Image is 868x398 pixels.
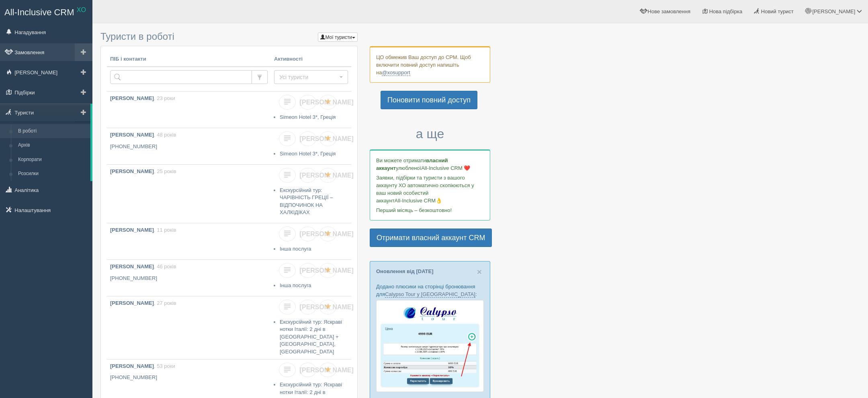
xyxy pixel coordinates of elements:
[110,95,154,101] b: [PERSON_NAME]
[14,153,90,167] a: Корпорати
[376,157,484,172] p: Ви можете отримати улюбленої
[376,157,448,171] b: власний аккаунт
[0,0,92,22] a: All-Inclusive CRM XO
[107,296,271,347] a: [PERSON_NAME], 27 років
[376,300,484,392] img: calypso-tour-proposal-crm-for-travel-agency.jpg
[154,263,176,269] span: , 46 років
[154,363,175,369] span: , 53 роки
[812,8,855,14] span: [PERSON_NAME]
[370,46,490,83] div: ЦО обмежив Ваш доступ до СРМ. Щоб включити повний доступ напишіть на
[648,8,690,14] span: Нове замовлення
[110,275,268,282] p: [PHONE_NUMBER]
[477,267,482,276] button: Close
[280,187,333,216] a: Екскурсійний тур: ЧАРІВНІСТЬ ГРЕЦІЇ – ВІДПОЧИНОК НА ХАЛКІДІКАХ
[300,267,354,274] span: [PERSON_NAME]
[299,95,316,110] a: [PERSON_NAME]
[299,131,316,146] a: [PERSON_NAME]
[154,132,176,138] span: , 48 років
[381,91,477,109] a: Поновити повний доступ
[318,33,358,42] button: Мої туристи
[761,8,794,14] span: Новий турист
[477,267,482,276] span: ×
[14,138,90,153] a: Архів
[300,304,354,310] span: [PERSON_NAME]
[77,6,86,13] sup: XO
[100,31,174,42] span: Туристи в роботі
[154,95,175,101] span: , 23 роки
[385,291,475,298] a: Calypso Tour у [GEOGRAPHIC_DATA]
[709,8,743,14] span: Нова підбірка
[154,227,176,233] span: , 11 років
[154,300,176,306] span: , 27 років
[376,174,484,204] p: Заявки, підбірки та туристи з вашого аккаунту ХО автоматично скопіюються у ваш новий особистий ак...
[280,319,342,355] a: Екскурсійний тур: Яскраві нотки Італії: 2 дні в [GEOGRAPHIC_DATA] + [GEOGRAPHIC_DATA], [GEOGRAPHI...
[107,92,271,128] a: [PERSON_NAME], 23 роки
[110,263,154,269] b: [PERSON_NAME]
[300,172,354,179] span: [PERSON_NAME]
[107,128,271,164] a: [PERSON_NAME], 48 років [PHONE_NUMBER]
[280,246,311,252] a: Інша послуга
[274,70,348,84] button: Усі туристи
[107,223,271,259] a: [PERSON_NAME], 11 років
[300,231,354,237] span: [PERSON_NAME]
[300,99,354,106] span: [PERSON_NAME]
[376,206,484,214] p: Перший місяць – безкоштовно!
[280,114,336,120] a: Simeon Hotel 3*, Греція
[271,52,351,67] th: Активності
[110,227,154,233] b: [PERSON_NAME]
[107,52,271,67] th: ПІБ і контакти
[421,165,470,171] span: All-Inclusive CRM ❤️
[110,70,252,84] input: Пошук за ПІБ, паспортом або контактами
[299,300,316,314] a: [PERSON_NAME]
[299,168,316,183] a: [PERSON_NAME]
[110,374,268,382] p: [PHONE_NUMBER]
[110,363,154,369] b: [PERSON_NAME]
[154,168,176,174] span: , 25 років
[110,300,154,306] b: [PERSON_NAME]
[280,282,311,288] a: Інша послуга
[300,135,354,142] span: [PERSON_NAME]
[110,132,154,138] b: [PERSON_NAME]
[279,73,338,81] span: Усі туристи
[300,367,354,374] span: [PERSON_NAME]
[107,260,271,296] a: [PERSON_NAME], 46 років [PHONE_NUMBER]
[299,363,316,378] a: [PERSON_NAME]
[299,227,316,241] a: [PERSON_NAME]
[280,151,336,157] a: Simeon Hotel 3*, Греція
[370,127,490,141] h3: а ще
[14,124,90,139] a: В роботі
[382,69,410,76] a: @xosupport
[14,167,90,181] a: Розсилки
[376,283,484,298] p: Додано плюсики на сторінці бронювання для :
[376,268,434,274] a: Оновлення від [DATE]
[395,198,442,204] span: All-Inclusive CRM👌
[370,229,492,247] a: Отримати власний аккаунт CRM
[4,7,74,17] span: All-Inclusive CRM
[110,143,268,151] p: [PHONE_NUMBER]
[299,263,316,278] a: [PERSON_NAME]
[107,165,271,223] a: [PERSON_NAME], 25 років
[110,168,154,174] b: [PERSON_NAME]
